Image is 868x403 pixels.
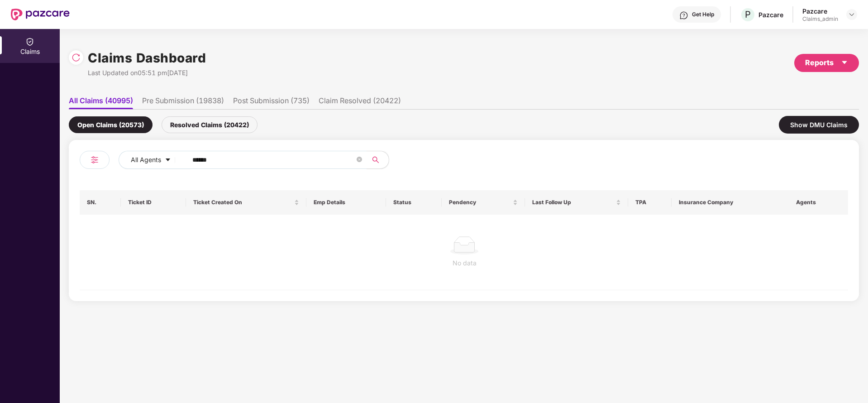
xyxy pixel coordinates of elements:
[672,190,790,215] th: Insurance Company
[88,48,206,68] h1: Claims Dashboard
[306,190,386,215] th: Emp Details
[449,199,511,206] span: Pendency
[532,199,614,206] span: Last Follow Up
[88,68,206,78] div: Last Updated on 05:51 pm[DATE]
[142,96,224,109] li: Pre Submission (19838)
[367,151,389,169] button: search
[165,157,171,164] span: caret-down
[69,96,133,109] li: All Claims (40995)
[193,199,292,206] span: Ticket Created On
[841,59,848,66] span: caret-down
[525,190,628,215] th: Last Follow Up
[758,10,783,19] div: Pazcare
[87,258,842,268] div: No data
[745,9,751,20] span: P
[80,190,121,215] th: SN.
[162,116,258,133] div: Resolved Claims (20422)
[805,57,848,68] div: Reports
[789,190,848,215] th: Agents
[233,96,310,109] li: Post Submission (735)
[386,190,442,215] th: Status
[119,151,191,169] button: All Agentscaret-down
[25,37,34,46] img: svg+xml;base64,PHN2ZyBpZD0iQ2xhaW0iIHhtbG5zPSJodHRwOi8vd3d3LnczLm9yZy8yMDAwL3N2ZyIgd2lkdGg9IjIwIi...
[628,190,672,215] th: TPA
[72,53,81,62] img: svg+xml;base64,PHN2ZyBpZD0iUmVsb2FkLTMyeDMyIiB4bWxucz0iaHR0cDovL3d3dy53My5vcmcvMjAwMC9zdmciIHdpZH...
[442,190,525,215] th: Pendency
[357,157,362,162] span: close-circle
[11,9,70,20] img: New Pazcare Logo
[679,11,688,20] img: svg+xml;base64,PHN2ZyBpZD0iSGVscC0zMngzMiIgeG1sbnM9Imh0dHA6Ly93d3cudzMub3JnLzIwMDAvc3ZnIiB3aWR0aD...
[367,156,384,163] span: search
[89,154,100,165] img: svg+xml;base64,PHN2ZyB4bWxucz0iaHR0cDovL3d3dy53My5vcmcvMjAwMC9zdmciIHdpZHRoPSIyNCIgaGVpZ2h0PSIyNC...
[779,116,859,134] div: Show DMU Claims
[69,116,153,133] div: Open Claims (20573)
[357,156,362,164] span: close-circle
[802,15,838,23] div: Claims_admin
[802,7,838,15] div: Pazcare
[186,190,306,215] th: Ticket Created On
[692,11,714,18] div: Get Help
[121,190,186,215] th: Ticket ID
[848,11,855,18] img: svg+xml;base64,PHN2ZyBpZD0iRHJvcGRvd24tMzJ4MzIiIHhtbG5zPSJodHRwOi8vd3d3LnczLm9yZy8yMDAwL3N2ZyIgd2...
[131,155,161,165] span: All Agents
[319,96,401,109] li: Claim Resolved (20422)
